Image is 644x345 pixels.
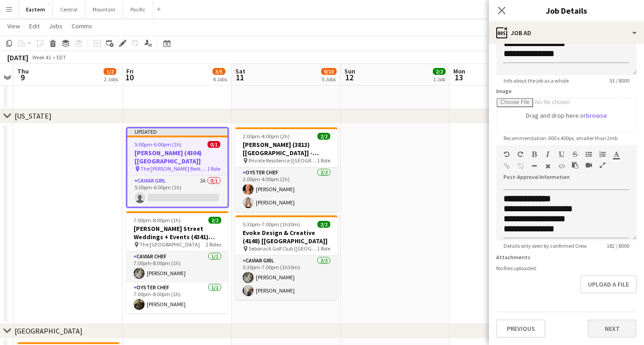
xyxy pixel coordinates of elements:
[317,133,330,140] span: 2/2
[572,162,578,169] button: Paste as plain text
[208,141,220,148] span: 0/1
[249,245,317,252] span: Sebonack Golf Club ([GEOGRAPHIC_DATA], [GEOGRAPHIC_DATA])
[126,211,229,314] app-job-card: 7:00pm-8:00pm (1h)2/2[PERSON_NAME] Street Weddings + Events (4341) [[GEOGRAPHIC_DATA]] The [GEOGR...
[235,256,338,300] app-card-role: Caviar Girl2/25:30pm-7:00pm (1h30m)[PERSON_NAME][PERSON_NAME]
[317,221,330,228] span: 2/2
[453,67,465,75] span: Mon
[45,20,66,32] a: Jobs
[433,68,446,75] span: 2/2
[123,0,153,18] button: Pacific
[53,0,85,18] button: Central
[126,67,134,75] span: Fri
[30,54,53,61] span: Week 41
[599,242,637,249] span: 182 / 8000
[26,20,43,32] a: Edit
[558,162,565,170] button: HTML Code
[452,72,465,83] span: 13
[317,245,330,252] span: 1 Role
[496,254,530,261] label: Attachments
[496,319,545,338] button: Previous
[104,68,116,75] span: 1/2
[49,22,62,30] span: Jobs
[545,151,551,158] button: Italic
[68,20,96,32] a: Comms
[249,157,317,164] span: Private Residence ([GEOGRAPHIC_DATA], [GEOGRAPHIC_DATA])
[16,72,29,83] span: 9
[496,135,625,141] span: Recommendation: 600 x 400px, smaller than 2mb
[17,67,29,75] span: Thu
[235,215,338,300] app-job-card: 5:30pm-7:00pm (1h30m)2/2Evoke Design & Creative (4148) [[GEOGRAPHIC_DATA]] Sebonack Golf Club ([G...
[125,72,134,83] span: 10
[126,251,229,282] app-card-role: Caviar Chef1/17:00pm-8:00pm (1h)[PERSON_NAME]
[235,67,245,75] span: Sat
[496,77,576,84] span: Info about the job as a whole
[235,141,338,157] h3: [PERSON_NAME] (3813) [[GEOGRAPHIC_DATA]] - VENUE TBD
[72,22,92,30] span: Comms
[7,22,20,30] span: View
[489,22,644,44] div: Job Ad
[140,165,207,172] span: The [PERSON_NAME] Berkshires (Lenox, [GEOGRAPHIC_DATA])
[344,67,355,75] span: Sun
[127,176,228,207] app-card-role: Caviar Girl2A0/15:00pm-6:00pm (1h)
[321,68,337,75] span: 9/10
[85,0,123,18] button: Mountain
[126,127,229,208] app-job-card: Updated5:00pm-6:00pm (1h)0/1[PERSON_NAME] (4304) [[GEOGRAPHIC_DATA]] The [PERSON_NAME] Berkshires...
[587,319,637,338] button: Next
[234,72,245,83] span: 11
[29,22,40,30] span: Edit
[496,265,637,272] div: No files uploaded.
[586,151,592,158] button: Unordered List
[127,128,228,136] div: Updated
[433,76,445,83] div: 1 Job
[213,76,227,83] div: 4 Jobs
[496,242,594,249] span: Details only seen by confirmed Crew
[126,282,229,314] app-card-role: Oyster Chef1/17:00pm-8:00pm (1h)[PERSON_NAME]
[243,221,300,228] span: 5:30pm-7:00pm (1h30m)
[4,20,24,32] a: View
[134,217,181,224] span: 7:00pm-8:00pm (1h)
[15,111,52,120] div: [US_STATE]
[140,241,200,248] span: The [GEOGRAPHIC_DATA]
[322,76,336,83] div: 5 Jobs
[531,162,537,170] button: Horizontal Line
[545,162,551,170] button: Clear Formatting
[127,149,228,165] h3: [PERSON_NAME] (4304) [[GEOGRAPHIC_DATA]]
[343,72,355,83] span: 12
[602,77,637,84] span: 53 / 8000
[599,151,606,158] button: Ordered List
[572,151,578,158] button: Strikethrough
[235,127,338,212] app-job-card: 2:00pm-4:00pm (2h)2/2[PERSON_NAME] (3813) [[GEOGRAPHIC_DATA]] - VENUE TBD Private Residence ([GEO...
[243,133,290,140] span: 2:00pm-4:00pm (2h)
[504,151,510,158] button: Undo
[317,157,330,164] span: 1 Role
[531,151,537,158] button: Bold
[104,76,118,83] div: 2 Jobs
[15,326,83,335] div: [GEOGRAPHIC_DATA]
[599,162,606,169] button: Fullscreen
[586,162,592,169] button: Insert video
[517,151,524,158] button: Redo
[489,5,644,16] h3: Job Details
[126,225,229,241] h3: [PERSON_NAME] Street Weddings + Events (4341) [[GEOGRAPHIC_DATA]]
[207,165,220,172] span: 1 Role
[7,53,28,62] div: [DATE]
[558,151,565,158] button: Underline
[613,151,619,158] button: Text Color
[213,68,225,75] span: 3/5
[235,229,338,245] h3: Evoke Design & Creative (4148) [[GEOGRAPHIC_DATA]]
[235,167,338,212] app-card-role: Oyster Chef2/22:00pm-4:00pm (2h)[PERSON_NAME][PERSON_NAME]
[19,0,53,18] button: Eastern
[580,275,637,293] button: Upload a file
[135,141,182,148] span: 5:00pm-6:00pm (1h)
[206,241,221,248] span: 2 Roles
[208,217,221,224] span: 2/2
[57,54,66,61] div: EDT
